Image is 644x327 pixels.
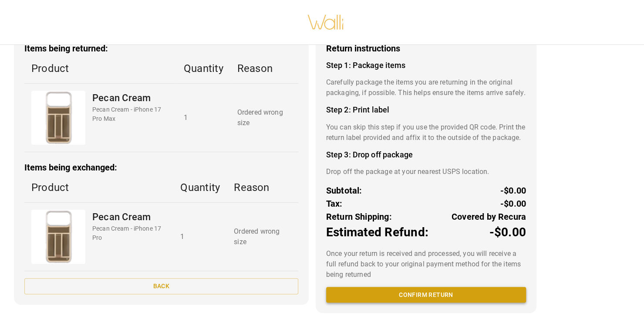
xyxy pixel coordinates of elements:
[184,112,223,123] p: 1
[31,61,170,76] p: Product
[326,210,392,223] p: Return Shipping:
[326,77,526,98] p: Carefully package the items you are returning in the original packaging, if possible. This helps ...
[326,184,362,197] p: Subtotal:
[326,150,526,160] h4: Step 3: Drop off package
[92,210,166,224] p: Pecan Cream
[326,287,526,303] button: Confirm return
[24,278,298,294] button: Back
[24,44,298,54] h3: Items being returned:
[92,224,166,242] p: Pecan Cream - iPhone 17 Pro
[326,122,526,143] p: You can skip this step if you use the provided QR code. Print the return label provided and affix...
[184,61,223,76] p: Quantity
[24,163,298,173] h3: Items being exchanged:
[326,167,526,177] p: Drop off the package at your nearest USPS location.
[500,197,526,210] p: -$0.00
[326,197,343,210] p: Tax:
[237,107,291,128] p: Ordered wrong size
[92,105,170,123] p: Pecan Cream - iPhone 17 Pro Max
[500,184,526,197] p: -$0.00
[452,210,526,223] p: Covered by Recura
[31,180,166,195] p: Product
[326,223,428,242] p: Estimated Refund:
[234,180,291,195] p: Reason
[326,105,526,115] h4: Step 2: Print label
[234,226,291,247] p: Ordered wrong size
[180,232,220,242] p: 1
[180,180,220,195] p: Quantity
[326,61,526,70] h4: Step 1: Package items
[307,3,344,41] img: walli-inc.myshopify.com
[489,223,526,242] p: -$0.00
[326,44,526,54] h3: Return instructions
[92,91,170,105] p: Pecan Cream
[326,249,526,280] p: Once your return is received and processed, you will receive a full refund back to your original ...
[237,61,291,76] p: Reason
